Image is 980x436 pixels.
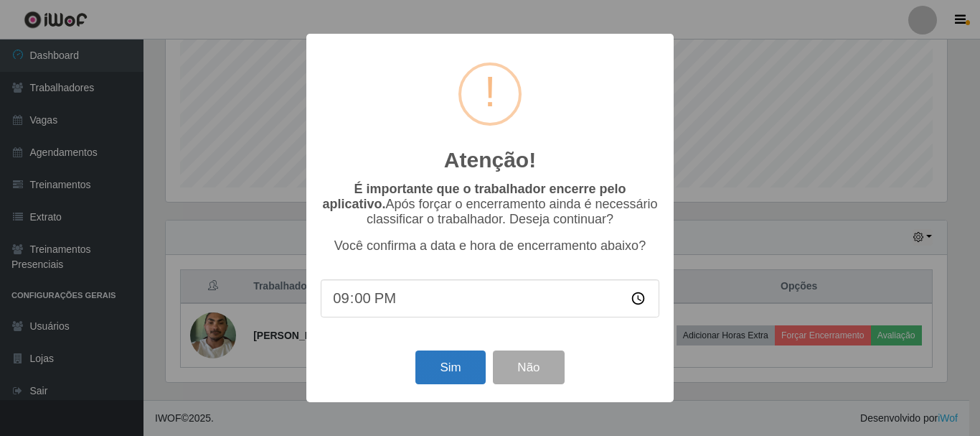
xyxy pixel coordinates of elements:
[444,147,536,173] h2: Atenção!
[321,238,659,254] p: Você confirma a data e hora de encerramento abaixo?
[321,182,659,227] p: Após forçar o encerramento ainda é necessário classificar o trabalhador. Deseja continuar?
[322,182,626,211] b: É importante que o trabalhador encerre pelo aplicativo.
[493,351,564,384] button: Não
[415,351,485,384] button: Sim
